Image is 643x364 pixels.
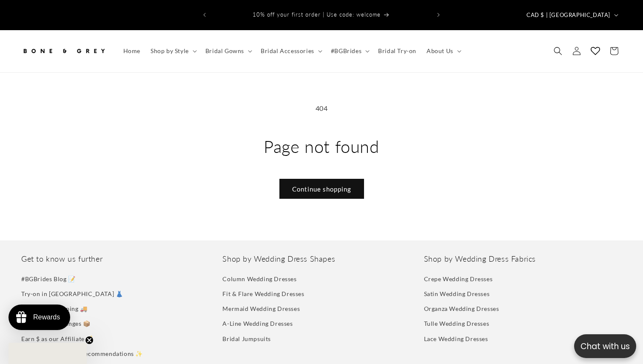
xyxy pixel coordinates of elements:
div: Close teaser [9,343,87,364]
span: Home [123,47,140,55]
h2: Shop by Wedding Dress Fabrics [424,254,622,264]
a: Try-on in [GEOGRAPHIC_DATA] 👗 [21,286,123,301]
a: Bridal Try-on [373,42,421,60]
a: Satin Wedding Dresses [424,286,490,301]
summary: Bridal Gowns [200,42,256,60]
button: Next announcement [429,7,448,23]
a: Lace Wedding Dresses [424,331,488,346]
summary: Bridal Accessories [256,42,326,60]
summary: Shop by Style [145,42,200,60]
a: A-Line Wedding Dresses [222,316,293,331]
h2: Get to know us further [21,254,219,264]
span: CAD $ | [GEOGRAPHIC_DATA] [526,11,610,20]
a: Crepe Wedding Dresses [424,274,493,286]
h2: Shop by Wedding Dress Shapes [222,254,420,264]
span: Shop by Style [151,47,189,55]
a: Bone and Grey Bridal [18,39,110,64]
a: Fit & Flare Wedding Dresses [222,286,304,301]
a: Returns & Exchanges 📦 [21,316,91,331]
button: Previous announcement [195,7,214,23]
a: Column Wedding Dresses [222,274,296,286]
button: Open chatbox [574,334,636,358]
span: Bridal Try-on [378,47,416,55]
h1: Page not found [21,135,622,158]
a: Earn $ as our Affiliate 💰 [21,331,94,346]
span: #BGBrides [331,47,361,55]
span: About Us [427,47,453,55]
a: Bridal Jumpsuits [222,331,271,346]
a: #BGBrides Blog 📝 [21,274,76,286]
img: Bone and Grey Bridal [21,42,106,60]
span: Bridal Accessories [261,47,314,55]
div: Rewards [33,313,60,321]
summary: Search [549,42,567,60]
p: Chat with us [574,340,636,353]
a: Mermaid Wedding Dresses [222,301,300,316]
a: Tulle Wedding Dresses [424,316,489,331]
a: Home [118,42,145,60]
span: Bridal Gowns [205,47,244,55]
a: Continue shopping [279,179,364,199]
button: Close teaser [85,336,94,344]
p: 404 [21,102,622,115]
span: 10% off your first order | Use code: welcome [253,11,381,18]
summary: #BGBrides [326,42,373,60]
summary: About Us [421,42,465,60]
a: Delivery & Shipping 🚚 [21,301,88,316]
a: Organza Wedding Dresses [424,301,499,316]
button: CAD $ | [GEOGRAPHIC_DATA] [521,7,622,23]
